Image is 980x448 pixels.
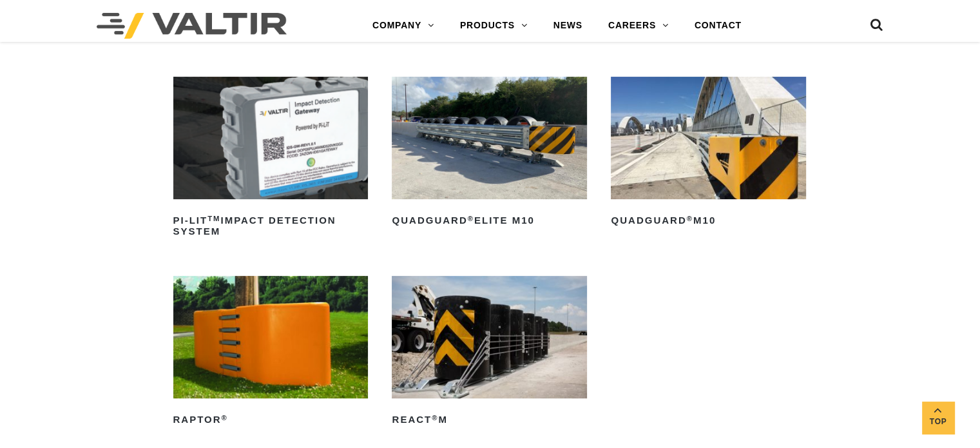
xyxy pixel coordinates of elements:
[468,215,474,222] sup: ®
[682,13,754,39] a: CONTACT
[207,215,220,222] sup: TM
[611,211,806,231] h2: QuadGuard M10
[922,402,954,434] a: Top
[687,215,693,222] sup: ®
[611,77,806,231] a: QuadGuard®M10
[447,13,541,39] a: PRODUCTS
[541,13,595,39] a: NEWS
[392,77,587,231] a: QuadGuard®Elite M10
[392,211,587,231] h2: QuadGuard Elite M10
[360,13,447,39] a: COMPANY
[595,13,682,39] a: CAREERS
[392,410,587,431] h2: REACT M
[173,410,369,431] h2: RAPTOR
[222,414,228,422] sup: ®
[922,414,954,429] span: Top
[432,414,438,422] sup: ®
[392,276,587,430] a: REACT®M
[97,13,287,39] img: Valtir
[173,77,369,241] a: PI-LITTMImpact Detection System
[173,276,369,430] a: RAPTOR®
[173,211,369,242] h2: PI-LIT Impact Detection System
